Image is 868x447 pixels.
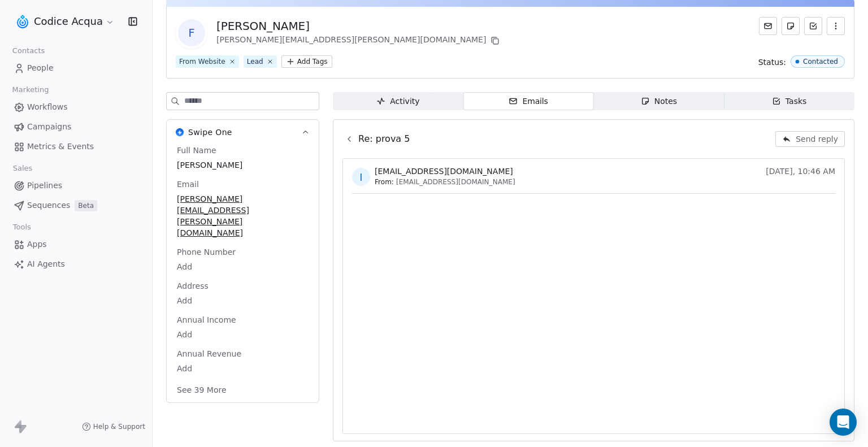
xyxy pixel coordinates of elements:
span: Add [177,363,309,374]
a: SequencesBeta [9,196,143,215]
span: Codice Acqua [34,14,103,29]
span: Swipe One [188,127,232,138]
span: Beta [75,200,97,211]
div: Notes [641,96,677,107]
span: Full Name [175,145,219,156]
span: Add [177,295,309,306]
a: Workflows [9,98,143,116]
span: [PERSON_NAME][EMAIL_ADDRESS][PERSON_NAME][DOMAIN_NAME] [177,193,309,238]
span: AI Agents [27,258,65,270]
span: Email [175,179,201,190]
span: Send reply [796,133,838,145]
button: Swipe OneSwipe One [167,120,319,145]
div: [PERSON_NAME][EMAIL_ADDRESS][PERSON_NAME][DOMAIN_NAME] [216,34,502,47]
span: Metrics & Events [27,141,94,153]
span: [DATE], 10:46 AM [766,166,835,177]
span: Add [177,261,309,272]
div: [PERSON_NAME] [216,18,502,34]
span: Sales [8,160,37,177]
div: Swipe OneSwipe One [167,145,319,402]
span: Workflows [27,101,68,113]
span: Re: prova 5 [358,132,410,146]
span: [EMAIL_ADDRESS][DOMAIN_NAME] [375,166,513,177]
span: Status: [758,57,786,68]
span: Campaigns [27,121,71,133]
span: [EMAIL_ADDRESS][DOMAIN_NAME] [396,177,515,186]
span: From: [375,177,394,186]
button: Send reply [775,131,845,147]
button: See 39 More [170,380,233,400]
a: Help & Support [82,422,145,431]
div: From Website [179,57,225,67]
button: Add Tags [281,55,332,68]
span: F [178,19,205,46]
span: Pipelines [27,180,62,192]
span: Add [177,329,309,340]
div: Contacted [803,58,838,66]
span: Phone Number [175,246,238,258]
span: Annual Revenue [175,348,244,359]
span: [PERSON_NAME] [177,159,309,171]
img: Swipe One [176,128,184,136]
div: Tasks [772,96,807,107]
span: Tools [8,219,36,236]
span: Sequences [27,199,70,211]
span: Annual Income [175,314,238,326]
a: People [9,59,143,77]
a: Campaigns [9,118,143,136]
div: i [359,170,362,185]
div: Lead [247,57,263,67]
span: Help & Support [93,422,145,431]
img: logo.png [16,15,29,28]
span: Marketing [7,81,54,98]
span: People [27,62,54,74]
div: Activity [376,96,419,107]
a: Pipelines [9,176,143,195]
a: AI Agents [9,255,143,274]
span: Contacts [7,42,50,59]
span: Apps [27,238,47,250]
span: Address [175,280,211,292]
div: Open Intercom Messenger [830,409,857,436]
a: Apps [9,235,143,254]
a: Metrics & Events [9,137,143,156]
button: Codice Acqua [14,12,117,31]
